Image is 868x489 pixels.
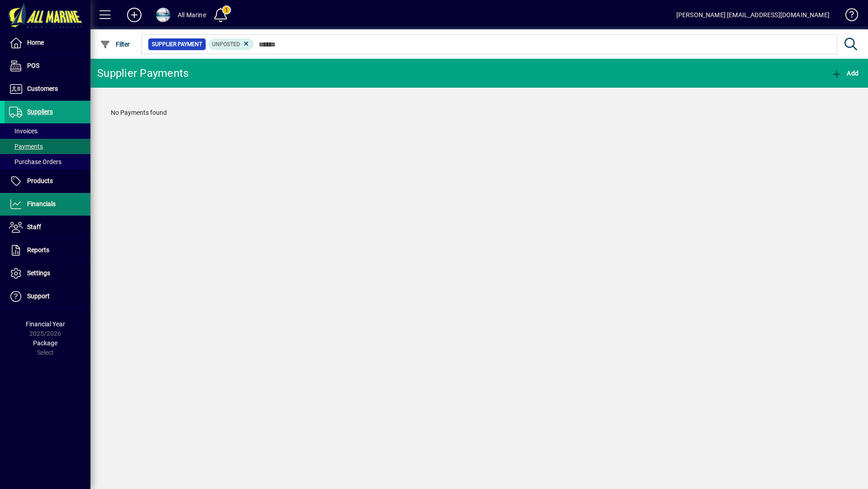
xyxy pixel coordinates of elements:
span: Support [27,292,50,300]
span: POS [27,62,39,69]
a: Settings [5,262,90,285]
span: Payments [9,143,43,150]
span: Reports [27,246,49,254]
a: Products [5,170,90,193]
span: Settings [27,269,50,277]
span: Supplier Payment [152,40,202,49]
span: Customers [27,85,58,92]
a: POS [5,55,90,77]
a: Reports [5,239,90,262]
a: Invoices [5,123,90,139]
span: Financials [27,200,56,207]
span: Purchase Orders [9,158,61,165]
div: No Payments found [102,99,857,127]
a: Purchase Orders [5,154,90,169]
button: Add [829,65,861,81]
span: Financial Year [26,320,65,328]
a: Payments [5,139,90,154]
span: Unposted [212,41,240,47]
span: Suppliers [27,108,53,115]
span: Filter [100,41,130,48]
a: Home [5,32,90,54]
a: Support [5,285,90,308]
button: Filter [98,36,132,52]
a: Customers [5,78,90,100]
span: Add [831,70,859,77]
span: Home [27,39,44,46]
a: Financials [5,193,90,216]
button: Add [120,7,149,23]
mat-chip: Supplier Payment Status: Unposted [208,38,254,50]
a: Staff [5,216,90,239]
div: [PERSON_NAME] [EMAIL_ADDRESS][DOMAIN_NAME] [676,8,830,22]
div: All Marine [178,8,206,22]
span: Staff [27,223,41,230]
a: Knowledge Base [839,2,857,31]
button: Profile [149,7,178,23]
span: Invoices [9,127,38,135]
span: Package [33,339,57,347]
span: Products [27,177,53,184]
div: Supplier Payments [97,66,189,80]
